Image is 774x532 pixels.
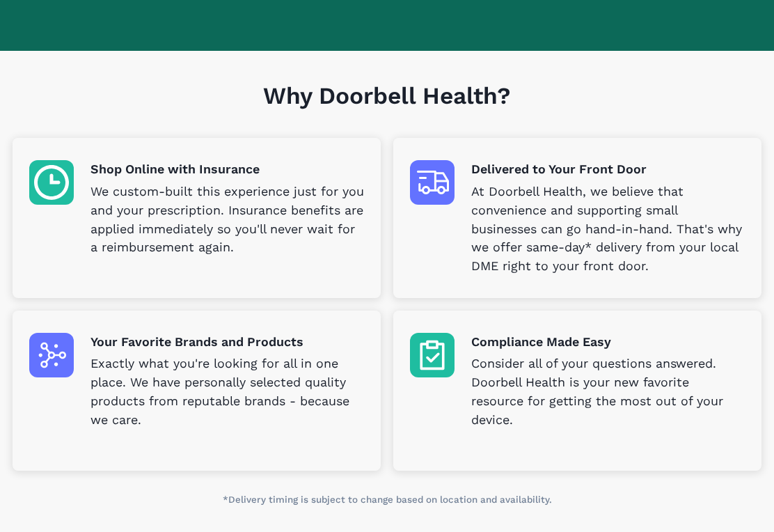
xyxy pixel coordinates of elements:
p: We custom-built this experience just for you and your prescription. Insurance benefits are applie... [90,182,364,258]
p: Your Favorite Brands and Products [90,333,364,352]
p: Shop Online with Insurance [90,160,364,179]
img: Shop Online with Insurance icon [29,160,74,205]
p: Consider all of your questions answered. Doorbell Health is your new favorite resource for gettin... [471,354,745,430]
p: *Delivery timing is subject to change based on location and availability. [13,493,761,507]
img: Compliance Made Easy icon [410,333,455,377]
p: At Doorbell Health, we believe that convenience and supporting small businesses can go hand-in-ha... [471,182,745,276]
p: Delivered to Your Front Door [471,160,745,179]
img: Your Favorite Brands and Products icon [29,333,74,377]
p: Exactly what you're looking for all in one place. We have personally selected quality products fr... [90,354,364,430]
img: Delivered to Your Front Door icon [410,160,455,205]
h1: Why Doorbell Health? [13,82,761,139]
p: Compliance Made Easy [471,333,745,352]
